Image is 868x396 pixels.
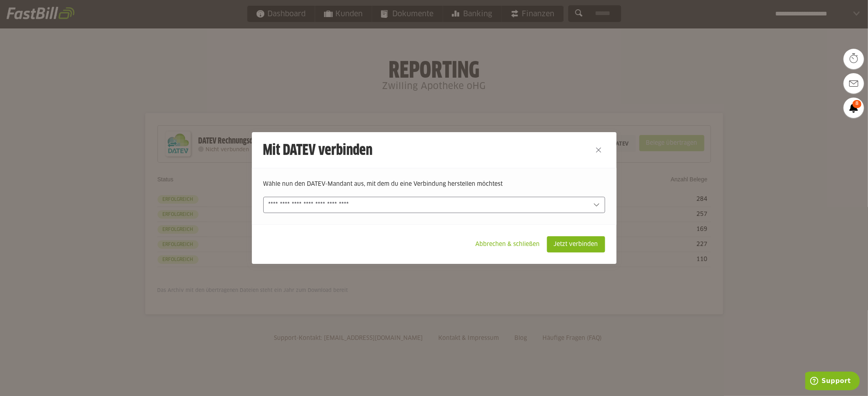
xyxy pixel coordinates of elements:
sl-button: Abbrechen & schließen [469,236,547,252]
p: Wähle nun den DATEV-Mandant aus, mit dem du eine Verbindung herstellen möchtest [263,180,605,189]
span: 8 [853,100,861,108]
a: 8 [844,98,864,118]
sl-button: Jetzt verbinden [547,236,605,252]
iframe: Öffnet ein Widget, in dem Sie weitere Informationen finden [805,372,860,392]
